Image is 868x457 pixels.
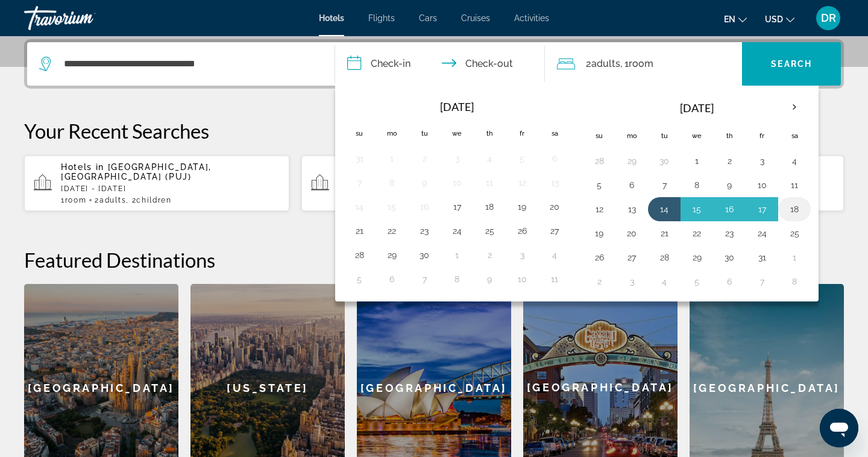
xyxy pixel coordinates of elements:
[785,153,804,169] button: Day 4
[742,42,841,86] button: Search
[480,150,499,167] button: Day 4
[415,222,434,239] button: Day 23
[415,271,434,288] button: Day 7
[765,10,794,28] button: Change currency
[335,42,545,86] button: Check in and out dates
[655,273,674,290] button: Day 4
[724,10,747,28] button: Change language
[785,225,804,242] button: Day 25
[545,222,564,239] button: Day 27
[785,249,804,266] button: Day 1
[415,247,434,263] button: Day 30
[622,153,641,169] button: Day 29
[622,249,641,266] button: Day 27
[512,271,532,288] button: Day 10
[447,247,467,263] button: Day 1
[720,273,739,290] button: Day 6
[382,222,401,239] button: Day 22
[785,201,804,218] button: Day 18
[24,2,145,34] a: Travorium
[655,153,674,169] button: Day 30
[415,150,434,167] button: Day 2
[752,201,772,218] button: Day 17
[61,162,212,181] span: [GEOGRAPHIC_DATA], [GEOGRAPHIC_DATA] (PUJ)
[590,153,609,169] button: Day 28
[687,177,706,194] button: Day 8
[752,249,772,266] button: Day 31
[126,196,172,204] span: , 2
[622,177,641,194] button: Day 6
[622,201,641,218] button: Day 13
[382,174,401,191] button: Day 8
[447,198,467,215] button: Day 17
[512,174,532,191] button: Day 12
[350,271,369,288] button: Day 5
[655,177,674,194] button: Day 7
[752,225,772,242] button: Day 24
[620,55,653,72] span: , 1
[545,198,564,215] button: Day 20
[724,14,735,24] span: en
[415,174,434,191] button: Day 9
[590,201,609,218] button: Day 12
[720,225,739,242] button: Day 23
[65,196,87,204] span: Room
[545,174,564,191] button: Day 13
[590,249,609,266] button: Day 26
[301,155,567,212] button: Hotels in [GEOGRAPHIC_DATA], [GEOGRAPHIC_DATA] (PUJ)[DATE] - [DATE]1Room2Adults, 1Child
[350,222,369,239] button: Day 21
[785,273,804,290] button: Day 8
[480,222,499,239] button: Day 25
[512,222,532,239] button: Day 26
[622,225,641,242] button: Day 20
[447,150,467,167] button: Day 3
[629,58,653,69] span: Room
[655,225,674,242] button: Day 21
[447,174,467,191] button: Day 10
[447,222,467,239] button: Day 24
[480,198,499,215] button: Day 18
[512,150,532,167] button: Day 5
[545,150,564,167] button: Day 6
[512,247,532,263] button: Day 3
[480,271,499,288] button: Day 9
[61,162,104,172] span: Hotels in
[655,249,674,266] button: Day 28
[590,225,609,242] button: Day 19
[752,153,772,169] button: Day 3
[415,198,434,215] button: Day 16
[461,13,490,23] a: Cruises
[95,196,126,204] span: 2
[687,249,706,266] button: Day 29
[24,155,289,212] button: Hotels in [GEOGRAPHIC_DATA], [GEOGRAPHIC_DATA] (PUJ)[DATE] - [DATE]1Room2Adults, 2Children
[319,13,344,23] span: Hotels
[591,58,620,69] span: Adults
[687,201,706,218] button: Day 15
[24,119,844,143] p: Your Recent Searches
[720,177,739,194] button: Day 9
[821,12,836,24] span: DR
[24,248,844,272] h2: Featured Destinations
[778,93,811,121] button: Next month
[622,273,641,290] button: Day 3
[350,198,369,215] button: Day 14
[720,153,739,169] button: Day 2
[771,59,812,69] span: Search
[687,225,706,242] button: Day 22
[382,271,401,288] button: Day 6
[545,247,564,263] button: Day 4
[512,198,532,215] button: Day 19
[655,201,674,218] button: Day 14
[514,13,549,23] a: Activities
[752,273,772,290] button: Day 7
[820,409,858,447] iframe: Button to launch messaging window
[785,177,804,194] button: Day 11
[615,93,778,122] th: [DATE]
[720,201,739,218] button: Day 16
[480,247,499,263] button: Day 2
[368,13,395,23] span: Flights
[382,247,401,263] button: Day 29
[765,14,783,24] span: USD
[813,5,844,31] button: User Menu
[687,273,706,290] button: Day 5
